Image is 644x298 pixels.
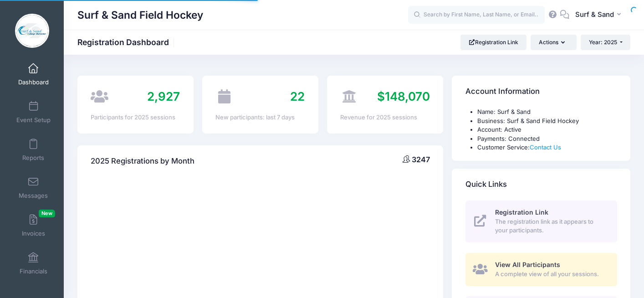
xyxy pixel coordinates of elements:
button: Year: 2025 [581,35,630,50]
button: Surf & Sand [569,5,630,26]
a: View All Participants A complete view of all your sessions. [465,253,617,286]
span: View All Participants [495,261,560,268]
img: Surf & Sand Field Hockey [15,14,49,48]
h4: Account Information [465,79,540,105]
span: Registration Link [495,208,548,216]
button: Actions [531,35,576,50]
span: Event Setup [16,116,51,124]
input: Search by First Name, Last Name, or Email... [408,6,545,24]
li: Payments: Connected [477,134,617,144]
span: Dashboard [18,78,49,86]
h4: 2025 Registrations by Month [91,149,194,175]
li: Customer Service: [477,143,617,152]
span: A complete view of all your sessions. [495,270,607,279]
li: Account: Active [477,125,617,134]
span: New [39,210,55,217]
li: Name: Surf & Sand [477,108,617,117]
span: Invoices [22,230,45,237]
a: Registration Link The registration link as it appears to your participants. [465,200,617,242]
a: Registration Link [460,35,526,50]
span: Messages [19,192,48,200]
a: Event Setup [12,96,55,128]
li: Business: Surf & Sand Field Hockey [477,117,617,126]
span: Financials [20,267,47,275]
h1: Surf & Sand Field Hockey [77,5,203,26]
a: Financials [12,247,55,279]
a: Messages [12,172,55,204]
span: 2,927 [147,89,180,103]
h1: Registration Dashboard [77,37,177,47]
a: Dashboard [12,58,55,90]
div: Participants for 2025 sessions [91,113,180,122]
span: 3247 [412,155,430,164]
div: New participants: last 7 days [215,113,305,122]
div: Revenue for 2025 sessions [340,113,429,122]
span: 22 [290,89,305,103]
span: Surf & Sand [575,10,614,20]
a: InvoicesNew [12,210,55,241]
span: $148,070 [377,89,430,103]
a: Contact Us [530,144,561,151]
a: Reports [12,134,55,166]
span: Year: 2025 [589,39,617,46]
span: Reports [22,154,44,162]
span: The registration link as it appears to your participants. [495,217,607,235]
h4: Quick Links [465,171,507,197]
